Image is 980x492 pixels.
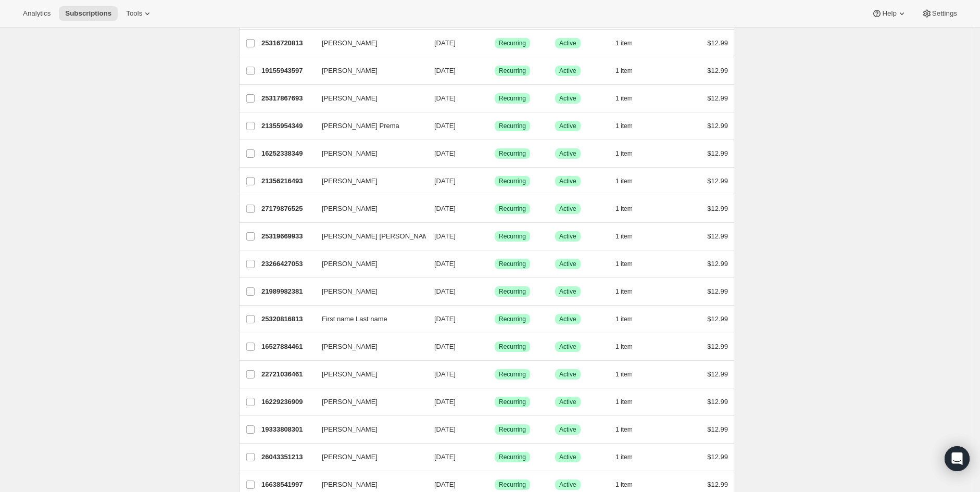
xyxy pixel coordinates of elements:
span: [PERSON_NAME] [322,480,378,490]
span: 1 item [615,122,633,130]
span: Active [559,205,576,213]
button: 1 item [615,91,644,106]
div: 16229236909[PERSON_NAME][DATE]SuccessRecurringSuccessActive1 item$12.99 [261,395,728,409]
button: 1 item [615,201,644,216]
p: 27179876525 [261,204,313,214]
span: Help [882,9,896,18]
span: Active [559,177,576,185]
p: 23266427053 [261,259,313,269]
span: [DATE] [434,67,456,74]
span: $12.99 [707,232,728,240]
span: Recurring [499,94,526,103]
button: [PERSON_NAME] [316,366,420,383]
span: $12.99 [707,67,728,74]
span: $12.99 [707,343,728,350]
button: 1 item [615,284,644,299]
span: 1 item [615,39,633,47]
span: 1 item [615,453,633,461]
span: $12.99 [707,398,728,406]
span: Active [559,343,576,351]
div: 16252338349[PERSON_NAME][DATE]SuccessRecurringSuccessActive1 item$12.99 [261,146,728,161]
span: 1 item [615,370,633,379]
button: 1 item [615,146,644,161]
div: 26043351213[PERSON_NAME][DATE]SuccessRecurringSuccessActive1 item$12.99 [261,450,728,464]
p: 25320816813 [261,314,313,324]
button: Subscriptions [59,6,118,21]
button: 1 item [615,367,644,382]
span: [PERSON_NAME] [322,38,378,48]
span: First name Last name [322,314,387,324]
span: Active [559,481,576,489]
span: 1 item [615,67,633,75]
span: 1 item [615,177,633,185]
div: 27179876525[PERSON_NAME][DATE]SuccessRecurringSuccessActive1 item$12.99 [261,201,728,216]
p: 25317867693 [261,93,313,104]
button: [PERSON_NAME] [316,62,420,79]
span: Active [559,149,576,158]
span: [PERSON_NAME] Prema [322,121,399,131]
span: [DATE] [434,94,456,102]
span: Recurring [499,287,526,296]
p: 19155943597 [261,66,313,76]
button: 1 item [615,119,644,133]
p: 16252338349 [261,148,313,159]
span: [DATE] [434,370,456,378]
span: Recurring [499,370,526,379]
span: Active [559,287,576,296]
span: Recurring [499,315,526,323]
button: [PERSON_NAME] [316,449,420,465]
span: [DATE] [434,205,456,212]
span: $12.99 [707,425,728,433]
span: Active [559,232,576,241]
span: Tools [126,9,142,18]
span: Active [559,260,576,268]
span: [DATE] [434,287,456,295]
span: Recurring [499,425,526,434]
button: 1 item [615,64,644,78]
div: Open Intercom Messenger [945,446,970,471]
span: Recurring [499,398,526,406]
span: Active [559,425,576,434]
button: [PERSON_NAME] [316,421,420,438]
span: 1 item [615,260,633,268]
span: Recurring [499,343,526,351]
span: $12.99 [707,205,728,212]
div: 22721036461[PERSON_NAME][DATE]SuccessRecurringSuccessActive1 item$12.99 [261,367,728,382]
span: Recurring [499,177,526,185]
span: $12.99 [707,481,728,488]
span: Active [559,453,576,461]
span: Recurring [499,453,526,461]
span: 1 item [615,232,633,241]
span: $12.99 [707,370,728,378]
button: [PERSON_NAME] [316,145,420,162]
span: $12.99 [707,315,728,323]
button: 1 item [615,36,644,51]
span: Active [559,122,576,130]
button: Settings [915,6,963,21]
div: 25320816813First name Last name[DATE]SuccessRecurringSuccessActive1 item$12.99 [261,312,728,326]
span: [DATE] [434,315,456,323]
button: [PERSON_NAME] [316,394,420,410]
button: First name Last name [316,311,420,327]
span: Recurring [499,39,526,47]
button: [PERSON_NAME] [316,256,420,272]
button: 1 item [615,174,644,188]
p: 16229236909 [261,397,313,407]
span: Recurring [499,67,526,75]
div: 25319669933[PERSON_NAME] [PERSON_NAME][DATE]SuccessRecurringSuccessActive1 item$12.99 [261,229,728,244]
span: [DATE] [434,481,456,488]
button: 1 item [615,312,644,326]
span: Active [559,315,576,323]
span: 1 item [615,425,633,434]
p: 21989982381 [261,286,313,297]
span: Recurring [499,122,526,130]
span: Active [559,370,576,379]
div: 19333808301[PERSON_NAME][DATE]SuccessRecurringSuccessActive1 item$12.99 [261,422,728,437]
span: [DATE] [434,232,456,240]
span: Analytics [23,9,51,18]
p: 16527884461 [261,342,313,352]
span: Recurring [499,232,526,241]
p: 22721036461 [261,369,313,380]
div: 21356216493[PERSON_NAME][DATE]SuccessRecurringSuccessActive1 item$12.99 [261,174,728,188]
button: [PERSON_NAME] [316,338,420,355]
